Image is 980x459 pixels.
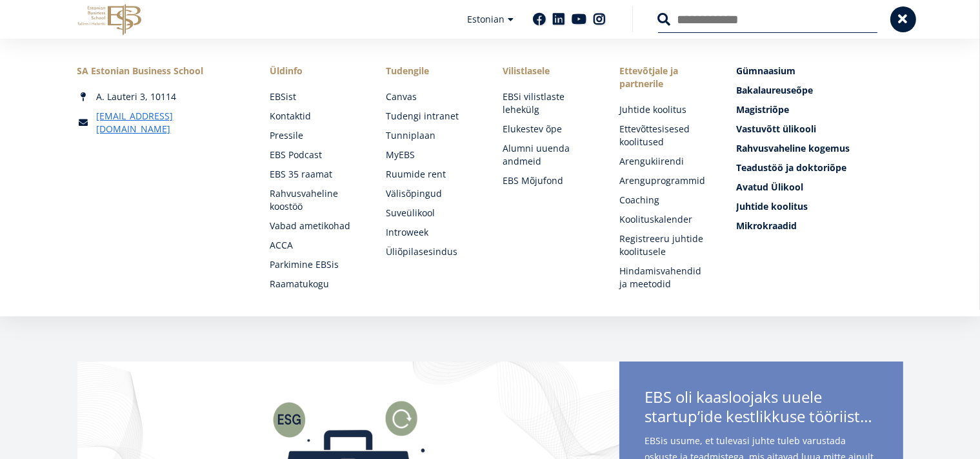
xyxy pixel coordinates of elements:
span: Mikrokraadid [736,219,797,232]
a: Välisõpingud [386,187,477,200]
a: Arenguprogrammid [619,174,710,187]
a: Vastuvõtt ülikooli [736,123,903,136]
a: Youtube [572,13,587,26]
span: Ettevõtjale ja partnerile [619,65,710,90]
span: Vilistlasele [503,65,594,77]
a: Vabad ametikohad [270,219,361,232]
a: Gümnaasium [736,65,903,77]
span: Rahvusvaheline kogemus [736,142,850,154]
a: Registreeru juhtide koolitusele [619,232,710,258]
span: startup’ide kestlikkuse tööriistakastile [645,407,877,426]
a: Üliõpilasesindus [386,245,477,258]
a: EBS 35 raamat [270,168,361,181]
a: ACCA [270,239,361,252]
div: SA Estonian Business School [77,65,244,77]
a: Canvas [386,90,477,103]
a: Bakalaureuseõpe [736,84,903,97]
a: Suveülikool [386,207,477,219]
a: Coaching [619,194,710,207]
a: Hindamisvahendid ja meetodid [619,265,710,291]
a: Elukestev õpe [503,123,594,136]
a: EBSi vilistlaste lehekülg [503,90,594,116]
a: Facebook [534,13,546,26]
span: Juhtide koolitus [736,200,808,212]
span: Gümnaasium [736,65,795,77]
a: Ettevõttesisesed koolitused [619,123,710,148]
a: Ruumide rent [386,168,477,181]
a: Alumni uuenda andmeid [503,142,594,168]
a: MyEBS [386,148,477,161]
a: Kontaktid [270,110,361,123]
span: EBS oli kaasloojaks uuele [645,387,877,430]
span: Avatud Ülikool [736,181,803,193]
span: Teadustöö ja doktoriõpe [736,161,846,174]
span: Bakalaureuseõpe [736,84,813,96]
a: Rahvusvaheline kogemus [736,142,903,155]
a: Linkedin [553,13,566,26]
a: Mikrokraadid [736,219,903,232]
a: [EMAIL_ADDRESS][DOMAIN_NAME] [97,110,244,136]
a: Introweek [386,226,477,239]
a: Parkimine EBSis [270,258,361,271]
span: Vastuvõtt ülikooli [736,123,816,135]
div: A. Lauteri 3, 10114 [77,90,244,103]
a: Teadustöö ja doktoriõpe [736,161,903,174]
a: Koolituskalender [619,213,710,226]
a: Juhtide koolitus [736,200,903,213]
a: EBS Mõjufond [503,174,594,187]
a: Tudengile [386,65,477,77]
a: Tudengi intranet [386,110,477,123]
a: Tunniplaan [386,129,477,142]
a: EBS Podcast [270,148,361,161]
a: Raamatukogu [270,278,361,291]
a: Rahvusvaheline koostöö [270,187,361,213]
a: Instagram [594,13,606,26]
a: Magistriõpe [736,103,903,116]
a: Juhtide koolitus [619,103,710,116]
a: Pressile [270,129,361,142]
span: Magistriõpe [736,103,789,116]
span: Üldinfo [270,65,361,77]
a: EBSist [270,90,361,103]
a: Arengukiirendi [619,155,710,168]
a: Avatud Ülikool [736,181,903,194]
